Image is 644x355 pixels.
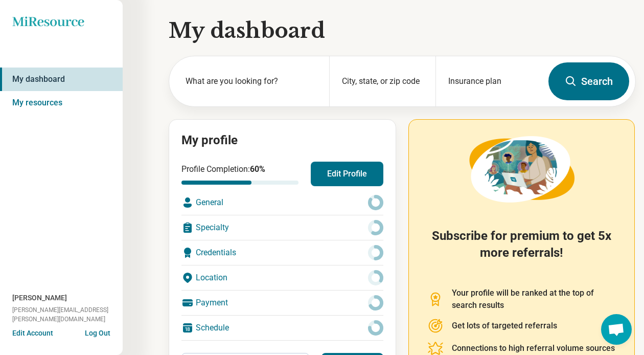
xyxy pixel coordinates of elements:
[548,62,629,100] button: Search
[452,287,616,312] p: Your profile will be ranked at the top of search results
[186,75,317,87] label: What are you looking for?
[250,164,265,174] span: 60 %
[12,293,67,303] span: [PERSON_NAME]
[181,316,383,340] div: Schedule
[169,16,636,45] h1: My dashboard
[181,291,383,315] div: Payment
[452,320,557,332] p: Get lots of targeted referrals
[181,215,383,240] div: Specialty
[12,328,53,339] button: Edit Account
[181,163,298,185] div: Profile Completion:
[181,190,383,215] div: General
[427,228,616,275] h2: Subscribe for premium to get 5x more referrals!
[601,314,632,345] a: Open chat
[311,162,383,186] button: Edit Profile
[181,240,383,265] div: Credentials
[181,265,383,290] div: Location
[181,132,383,149] h2: My profile
[452,342,615,354] p: Connections to high referral volume sources
[12,305,123,324] span: [PERSON_NAME][EMAIL_ADDRESS][PERSON_NAME][DOMAIN_NAME]
[85,328,110,336] button: Log Out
